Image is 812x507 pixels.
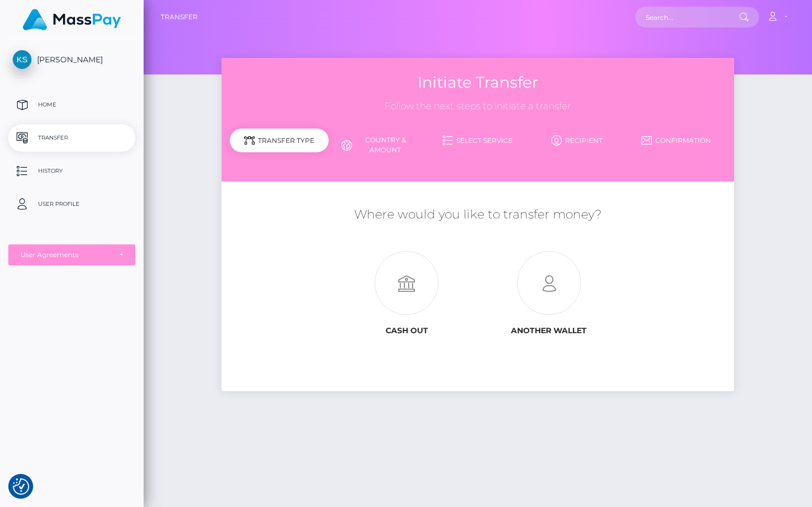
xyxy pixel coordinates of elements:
a: Country & Amount [329,131,428,159]
p: User Profile [13,196,131,212]
img: Revisit consent button [13,478,29,495]
h3: Follow the next steps to initiate a transfer [230,100,726,113]
button: User Agreements [8,244,135,265]
a: Select Service [428,131,528,150]
div: User Agreements [20,250,111,259]
h5: Where would you like to transfer money? [230,206,726,223]
a: User Profile [8,190,135,218]
span: [PERSON_NAME] [8,55,135,65]
h6: Cash out [344,326,470,335]
h3: Initiate Transfer [230,72,726,93]
p: History [13,163,131,179]
a: Transfer [161,6,198,29]
a: Transfer [8,124,135,152]
a: Confirmation [626,131,726,150]
input: Search... [635,7,739,28]
div: Transfer Type [230,129,329,152]
a: Home [8,91,135,119]
p: Transfer [13,130,131,146]
img: MassPay [23,9,121,30]
a: Recipient [528,131,627,150]
a: History [8,157,135,185]
p: Home [13,97,131,113]
button: Consent Preferences [13,478,29,495]
h6: Another wallet [486,326,612,335]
